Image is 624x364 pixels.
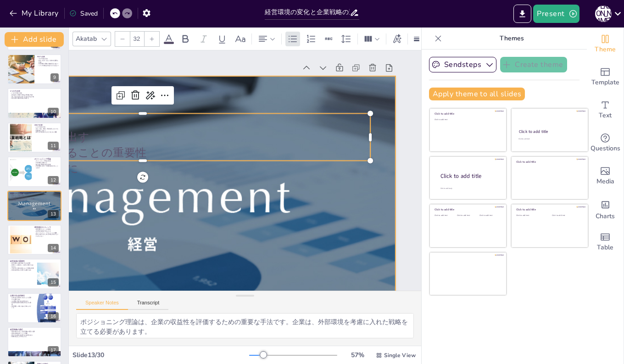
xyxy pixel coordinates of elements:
p: 環境問題への取り組みが求められている [10,305,32,309]
p: 環境の変化に応じた経営戦略の適応が必要 [10,331,59,333]
button: Add slide [5,32,64,47]
div: 11 [48,142,59,150]
button: Speaker Notes [76,300,128,310]
p: 経営資源が企業活動に与える影響 [10,263,34,265]
button: [PERSON_NAME] [595,5,612,23]
p: CSR活動に取り組む必要がある [10,300,32,302]
p: 競争優位性を確保するために [10,199,59,201]
p: 外部環境を重視する [34,162,59,164]
p: 変化する環境に敏感である必要がある [10,334,59,336]
div: Click to add title [519,129,580,134]
div: Add a table [587,226,624,259]
p: 柔軟な戦略を持つことが重要 [10,332,59,334]
div: 15 [7,259,61,289]
div: Get real-time input from your audience [587,127,624,160]
p: 競合社間の敵対関係を考慮する [10,97,59,99]
p: PEST分析の目的 [37,58,59,60]
p: 環境適応のジレンマの概念 [34,229,59,231]
p: 多様性の確保が求められる [34,230,59,232]
div: Click to add body [440,187,498,189]
div: Text effects [390,32,404,46]
div: 16 [7,293,61,323]
p: ポジショニング理論 [34,158,59,160]
div: Change the overall theme [587,28,624,61]
span: Table [597,243,613,253]
div: 10 [48,108,59,116]
p: 戦略の見直しが求められる [10,336,59,338]
span: Single View [384,352,416,359]
div: Click to add title [435,112,500,116]
p: 買い手の交渉力や売り手の交渉力を評価 [10,95,59,97]
button: Transcript [128,300,169,310]
p: SWOT分析の目的 [34,126,59,128]
p: 新規参入の脅威や代替品の脅威を考慮 [10,94,59,96]
button: Present [533,5,579,23]
p: リスクや機会を特定するのに役立つ [37,65,59,66]
div: [PERSON_NAME] [595,6,612,22]
div: Click to add text [435,215,455,217]
textarea: 資源ベース理論は、企業の競争優位性が内部環境に依存することを主張します。企業は、内部資源を最大限に活用する必要があります。 独自の能力は、企業が好業績を生み出すために重要です。企業は、自社の強み... [76,313,414,338]
div: 9 [50,73,59,82]
div: Add text boxes [587,94,624,127]
div: Column Count [362,32,382,46]
div: Click to add text [516,215,545,217]
p: 魅力的な事業の選択が重要 [34,164,59,165]
div: https://cdn.sendsteps.com/images/logo/sendsteps_logo_white.pnghttps://cdn.sendsteps.com/images/lo... [7,225,61,255]
p: 外部環境の理解が戦略策定に役立つ [37,63,59,65]
p: 独自の能力が好業績を生み出す [10,196,59,198]
span: Questions [591,143,620,154]
div: Add charts and graphs [587,193,624,226]
div: Click to add title [516,208,582,211]
p: 財務力、企業文化、人材力が競争力を左右する [10,265,34,268]
div: 15 [48,278,59,287]
div: Click to add text [552,215,581,217]
div: 16 [48,312,59,320]
p: 競争上の地位を向上させるために重要 [34,131,59,133]
div: https://cdn.sendsteps.com/images/logo/sendsteps_logo_white.pnghttps://cdn.sendsteps.com/images/lo... [7,156,61,187]
p: 5つの力分析の目的 [10,92,59,94]
div: Add ready made slides [587,61,624,94]
div: Click to add title [435,208,500,211]
p: 投資家や顧客の信頼を得るために重要 [10,302,32,305]
div: Click to add text [457,215,478,217]
div: https://cdn.sendsteps.com/images/logo/sendsteps_logo_white.pnghttps://cdn.sendsteps.com/images/lo... [7,191,61,221]
div: https://cdn.sendsteps.com/images/logo/sendsteps_logo_white.pnghttps://cdn.sendsteps.com/images/lo... [7,54,61,84]
p: PEST分析 [37,55,59,58]
p: SWOT分析 [34,124,59,127]
span: Text [599,110,612,121]
div: Click to add text [479,215,500,217]
div: Click to add text [435,119,500,121]
div: https://cdn.sendsteps.com/images/logo/sendsteps_logo_white.pnghttps://cdn.sendsteps.com/images/lo... [7,88,61,118]
span: Media [596,176,614,187]
p: 人材力が企業の成長において重要な要素 [10,268,34,270]
p: 政治、経済、社会、技術の各要因を評価 [37,60,59,63]
div: Add images, graphics, shapes or video [587,160,624,193]
p: 外部環境に基づいて戦略を策定することを促す [34,165,59,169]
p: 5つの力分析 [10,90,59,93]
div: Click to add text [518,138,579,140]
p: 資源ベース理論の主張 [10,194,59,196]
div: 17 [48,346,59,354]
button: Sendsteps [429,57,496,72]
p: ポジショニング理論の目的 [34,160,59,162]
p: ダイバーシティ・マネジメントが重要 [34,232,59,234]
p: 企業の社会的責任 [10,294,32,297]
p: 企業は社会的存在であることを意識する必要がある [10,297,32,300]
p: 内部資源を最大限に活用することの重要性 [10,198,59,200]
div: 12 [48,176,59,184]
p: 強み、弱み、機会、脅威を明らかにする [34,128,59,130]
div: 13 [48,210,59,218]
input: Insert title [265,6,350,19]
div: 14 [48,244,59,252]
button: Create theme [500,57,567,72]
span: Theme [595,44,616,55]
div: Akatab [74,33,99,45]
button: Apply theme to all slides [429,88,525,100]
div: Border settings [412,32,422,46]
p: Themes [446,28,578,50]
p: 資源を効果的に活用する必要がある [10,270,34,271]
p: 経営戦略の適応 [10,328,59,331]
span: Template [591,77,619,88]
p: 変化に適応するために多様な存在でなければならない [34,234,59,237]
div: Click to add title [440,172,499,180]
